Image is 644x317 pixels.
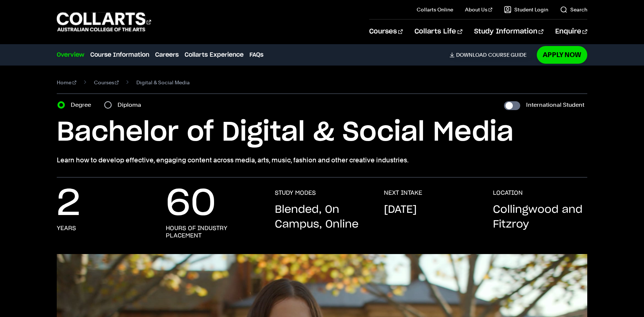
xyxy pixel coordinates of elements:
a: Collarts Experience [185,50,244,59]
a: Courses [94,77,119,88]
p: 2 [57,189,80,219]
p: Learn how to develop effective, engaging content across media, arts, music, fashion and other cre... [57,155,587,165]
p: Blended, On Campus, Online [275,202,369,232]
h3: STUDY MODES [275,189,316,197]
a: Careers [155,50,179,59]
a: FAQs [249,50,263,59]
a: Collarts Life [414,20,462,44]
label: Degree [71,100,95,110]
h3: years [57,225,76,232]
a: Collarts Online [417,6,453,13]
a: DownloadCourse Guide [449,52,532,58]
p: [DATE] [384,202,417,217]
a: Courses [369,20,403,44]
h3: hours of industry placement [166,225,260,239]
p: Collingwood and Fitzroy [493,202,587,232]
label: Diploma [118,100,146,110]
a: Search [560,6,587,13]
a: Home [57,77,76,88]
h1: Bachelor of Digital & Social Media [57,116,587,149]
a: Course Information [90,50,149,59]
span: Download [456,52,487,58]
a: Student Login [504,6,548,13]
a: About Us [465,6,492,13]
a: Enquire [555,20,587,44]
a: Study Information [474,20,543,44]
h3: NEXT INTAKE [384,189,422,197]
h3: LOCATION [493,189,523,197]
a: Apply Now [537,46,587,63]
a: Overview [57,50,84,59]
span: Digital & Social Media [136,77,190,88]
label: International Student [526,100,584,110]
div: Go to homepage [57,11,151,32]
p: 60 [166,189,216,219]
